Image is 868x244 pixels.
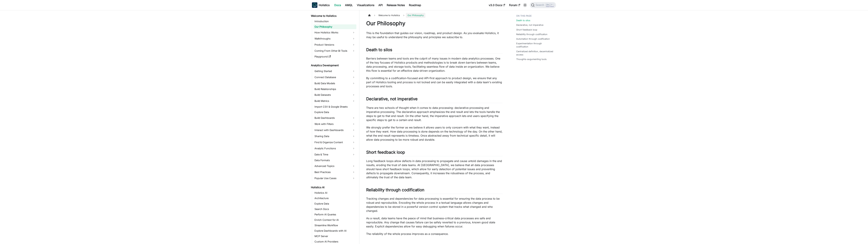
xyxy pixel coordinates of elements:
button: Switch between dark and light mode (currently light mode) [522,2,528,8]
a: Connect Database [313,75,356,80]
a: Short feedback loop [516,28,537,31]
a: MCP Server [313,234,356,239]
a: Build Relationships [313,87,356,91]
a: Automation through codification [516,37,550,40]
a: Enrich Context for AI [313,218,356,222]
nav: Docs sidebar [309,10,359,244]
a: Holistics AI [313,190,356,195]
a: Holistics AI [310,185,356,190]
a: How Holistics Works [313,30,356,35]
span: Search [535,4,546,7]
a: API [376,2,385,8]
a: Perform AI Queries [313,212,356,217]
h2: Reliability through codification [366,187,503,194]
h2: Short feedback loop [366,150,503,156]
a: AMQL [343,2,355,8]
p: This is the foundation that guides our vision, roadmap, and product design. As you evaluate Holis... [366,31,503,39]
p: As a result, data teams have the peace of mind that business-critical data processes are safe and... [366,216,503,228]
a: Our Philosophy [313,24,356,29]
nav: Breadcrumbs [366,13,503,18]
a: Interact with Dashboards [313,127,356,133]
a: Date & Time [313,152,356,157]
a: Docs [332,2,343,8]
a: Death to silos [516,19,530,22]
a: Thoughts-augumenting tools [516,58,547,61]
a: Build Datasets [313,92,356,98]
a: Home page [366,13,373,18]
a: Experimentation through codification [516,42,554,48]
p: We strongly prefer the former as we believe it allows users to only concern with what they want, ... [366,125,503,142]
a: Welcome to Holistics [310,14,356,18]
a: HolisticsHolistics [312,2,330,8]
a: Explore Dashboards with AI [313,228,356,233]
a: Popular Use Cases [313,176,356,181]
a: Custom AI Providers [313,239,356,244]
a: Find & Organize Content [313,140,356,145]
p: There are two schools of thought when it comes to data processing: declarative processing and imp... [366,106,503,122]
a: Build Data Models [313,81,356,86]
a: Best Practices [313,169,356,175]
span: Welcome to Holistics [377,13,402,18]
a: Advanced Topics [313,163,356,169]
h1: Our Philosophy [366,20,503,27]
a: Analytics Development [310,63,356,68]
a: Declarative, not imperative [516,23,543,27]
a: Coming From Other BI Tools [313,48,356,54]
p: The reliability of the whole process improves as a consequence. [366,232,503,236]
a: Architecture [313,196,356,201]
h2: Death to silos [366,47,503,54]
a: Roadmap [407,2,423,8]
p: Long feedback loops allow defects in data processing to propagate and cause untold damages in the... [366,159,503,179]
a: Explore Data [313,110,356,115]
a: Release Notes [385,2,407,8]
a: Explore Data [313,201,356,206]
button: Search (Ctrl+K) [530,2,556,8]
a: Build Dashboards [313,115,356,121]
a: Product Versions [313,42,356,47]
p: By committing to a codification-focused and API-first approach to product design, we ensure that ... [366,76,503,88]
a: Introduction [313,19,356,24]
a: v3.0 Docs [487,2,507,8]
a: Data Formats [313,158,356,163]
a: Visualizations [355,2,376,8]
p: Barriers between teams and tools are the culprit of many issues in modern data analytics processe... [366,56,503,73]
kbd: K [550,3,554,6]
a: Getting Started [313,68,356,74]
span: Our Philosophy [406,13,425,18]
a: Search Docs [313,207,356,211]
a: Work with Filters [313,121,356,127]
a: Import CSV & Google Sheets [313,104,356,109]
a: Walkthroughs [313,36,356,41]
h2: Declarative, not imperative [366,96,503,103]
a: Playground [313,54,356,59]
a: Centralized definition, decentralized access [516,50,554,56]
b: Holistics [319,3,330,7]
a: Forum [507,2,522,8]
p: Tracking changes and dependencies for data processing is essential for ensuring the data process ... [366,197,503,213]
img: Holistics [312,2,317,8]
a: Sharing Data [313,134,356,139]
a: Reliability through codification [516,33,547,36]
a: Build Metrics [313,98,356,104]
a: Streamline Workflow [313,223,356,228]
a: Analytic Functions [313,146,356,151]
